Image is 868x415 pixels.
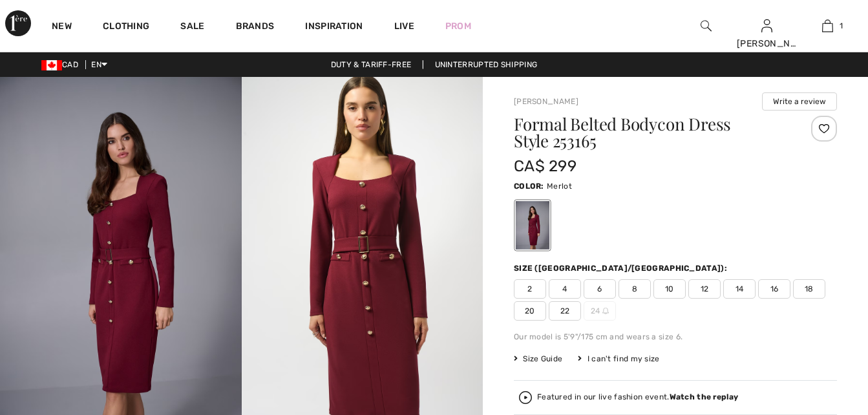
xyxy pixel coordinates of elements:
span: 10 [653,279,686,299]
div: [PERSON_NAME] [737,37,796,50]
a: Prom [445,19,471,33]
div: Merlot [516,201,549,250]
a: 1 [798,18,857,34]
span: CAD [41,60,83,69]
span: 6 [584,279,616,299]
span: 16 [758,279,790,299]
span: 12 [688,279,721,299]
span: 8 [619,279,651,299]
a: Sign In [761,19,772,32]
img: Canadian Dollar [41,60,62,70]
span: 1 [840,20,843,32]
div: Size ([GEOGRAPHIC_DATA]/[GEOGRAPHIC_DATA]): [514,262,730,274]
span: Merlot [547,182,572,191]
span: Color: [514,182,544,191]
span: 14 [723,279,756,299]
a: [PERSON_NAME] [514,97,578,106]
span: 24 [584,301,616,321]
span: 4 [549,279,581,299]
span: EN [91,60,107,69]
a: Brands [236,21,275,34]
div: Featured in our live fashion event. [537,393,738,401]
span: Inspiration [305,21,363,34]
button: Write a review [762,92,837,111]
span: 2 [514,279,546,299]
a: Clothing [103,21,149,34]
span: 20 [514,301,546,321]
a: New [52,21,72,34]
img: search the website [701,18,712,34]
strong: Watch the replay [670,392,739,401]
img: ring-m.svg [602,308,609,314]
span: Size Guide [514,353,562,365]
img: My Bag [822,18,833,34]
span: 18 [793,279,825,299]
a: Live [394,19,414,33]
div: Our model is 5'9"/175 cm and wears a size 6. [514,331,837,343]
span: CA$ 299 [514,157,577,175]
div: I can't find my size [578,353,659,365]
a: Sale [180,21,204,34]
img: My Info [761,18,772,34]
span: 22 [549,301,581,321]
img: Watch the replay [519,391,532,404]
h1: Formal Belted Bodycon Dress Style 253165 [514,116,783,149]
img: 1ère Avenue [5,10,31,36]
